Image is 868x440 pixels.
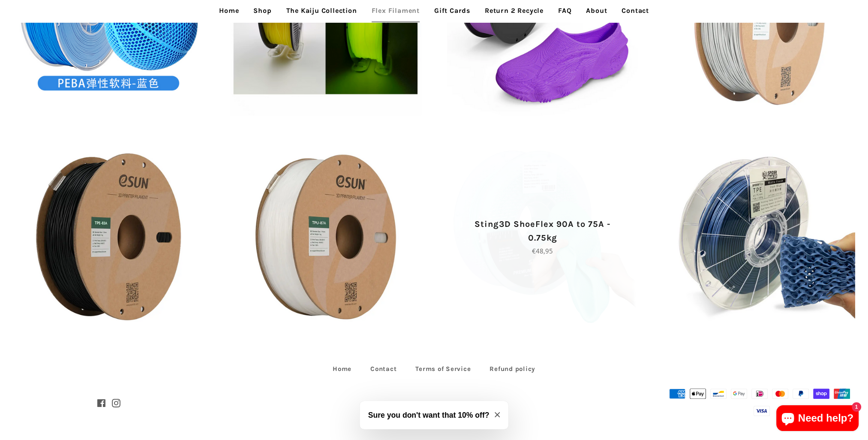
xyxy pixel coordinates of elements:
span: © 2025, . [369,399,500,408]
a: SpiderFlex TPE 75A - 0.5kg [664,141,855,332]
a: Sting3D ShoeFlex 90A to 75A - 0.75kg Sting3D ShoeFlex 90A to 75A - 0.75kg €48,95 [447,141,638,332]
a: FUSEDfootwear [393,399,439,408]
a: Terms of Service [407,362,479,376]
a: Home [324,362,360,376]
a: Powered by Shopify [441,399,500,408]
inbox-online-store-chat: Shopify online store chat [774,405,861,433]
a: eSun TPE 87A - 1kg [230,141,421,332]
a: Refund policy [481,362,544,376]
p: Sting3D ShoeFlex 90A to 75A - 0.75kg [462,217,623,245]
p: €48,95 [462,246,623,256]
a: eSun TPE 83A - 1kg [13,141,204,332]
a: Contact [362,362,405,376]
